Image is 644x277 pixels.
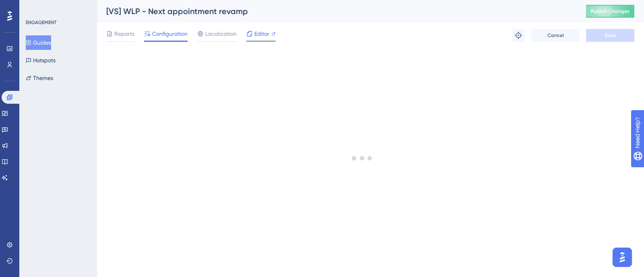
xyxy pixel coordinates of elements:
div: [VS] WLP - Next appointment revamp [106,6,566,17]
button: Save [586,29,634,42]
button: Hotspots [26,53,56,68]
span: Publish Changes [591,8,630,14]
button: Themes [26,71,53,85]
span: Cancel [547,32,564,39]
span: Localization [205,29,237,39]
span: Save [605,32,616,39]
div: ENGAGEMENT [26,19,56,26]
span: Need Help? [19,2,50,12]
iframe: UserGuiding AI Assistant Launcher [610,245,634,269]
span: Editor [254,29,269,39]
button: Guides [26,35,51,50]
span: Reports [114,29,134,39]
button: Cancel [531,29,580,42]
span: Configuration [152,29,188,39]
button: Publish Changes [586,5,634,18]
